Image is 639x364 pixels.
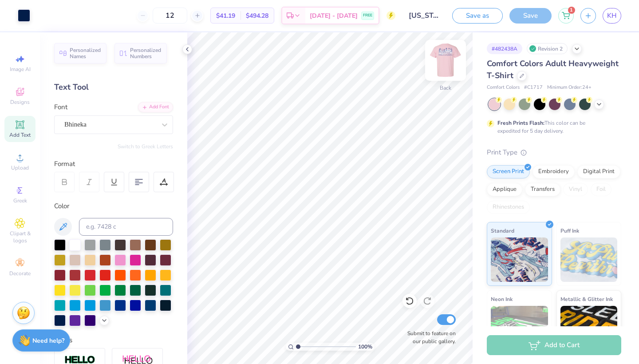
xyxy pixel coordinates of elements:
span: Designs [10,99,30,106]
img: Metallic & Glitter Ink [560,306,618,350]
div: Text Tool [54,81,173,93]
div: Color [54,201,173,211]
input: – – [153,8,187,24]
span: Neon Ink [491,294,513,304]
span: Add Text [9,131,31,138]
div: Embroidery [532,165,575,178]
span: 1 [568,7,575,14]
strong: Fresh Prints Flash: [497,119,544,127]
span: # C1717 [524,84,543,91]
div: Applique [487,183,522,196]
div: # 482438A [487,43,522,54]
img: Back [428,43,463,78]
button: Switch to Greek Letters [118,143,173,150]
a: KH [603,8,621,24]
img: Standard [491,237,548,282]
div: Foil [591,183,611,196]
button: Save as [452,8,503,24]
img: Neon Ink [491,306,548,350]
span: Personalized Names [70,47,101,59]
div: Transfers [525,183,560,196]
span: KH [607,11,617,21]
div: Vinyl [563,183,588,196]
span: Upload [11,164,29,171]
div: Revision 2 [527,43,568,54]
div: Add Font [138,102,173,112]
span: Clipart & logos [4,230,35,244]
span: Metallic & Glitter Ink [560,294,613,304]
div: Rhinestones [487,201,530,214]
strong: Need help? [32,336,64,345]
label: Submit to feature on our public gallery. [402,329,456,345]
span: Puff Ink [560,226,579,235]
input: Untitled Design [402,7,446,24]
span: Comfort Colors Adult Heavyweight T-Shirt [487,58,619,81]
span: [DATE] - [DATE] [310,11,358,20]
label: Font [54,102,67,112]
span: Greek [13,197,27,204]
span: $494.28 [246,11,268,20]
div: Digital Print [577,165,620,178]
div: Styles [54,335,173,345]
img: Puff Ink [560,237,618,282]
div: Print Type [487,147,621,158]
div: Format [54,159,174,169]
span: Image AI [10,66,31,73]
span: Decorate [9,270,31,277]
span: FREE [363,12,372,19]
span: Standard [491,226,514,235]
div: Back [440,84,451,92]
input: e.g. 7428 c [79,218,173,236]
span: $41.19 [216,11,235,20]
div: This color can be expedited for 5 day delivery. [497,119,607,135]
span: 100 % [358,343,372,351]
div: Screen Print [487,165,530,178]
span: Personalized Numbers [130,47,162,59]
span: Comfort Colors [487,84,520,91]
span: Minimum Order: 24 + [547,84,592,91]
